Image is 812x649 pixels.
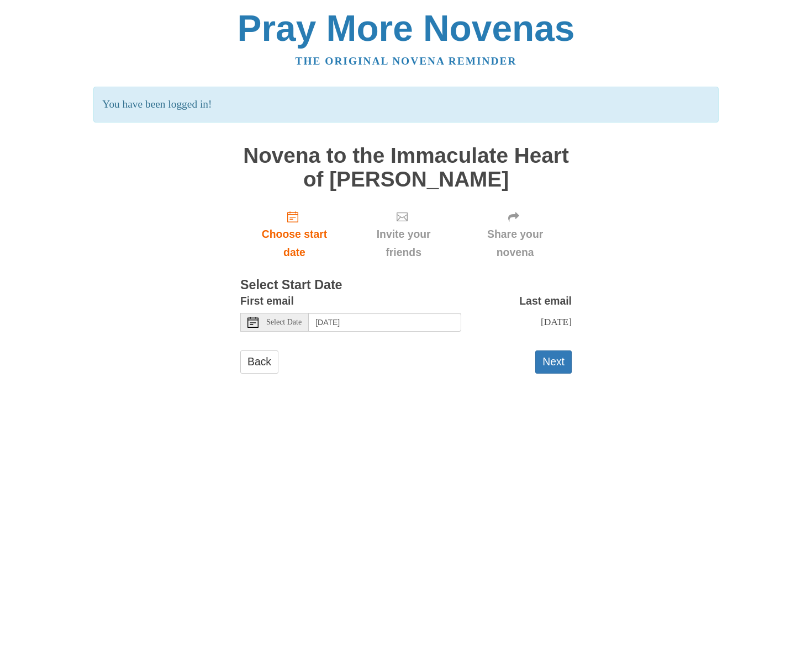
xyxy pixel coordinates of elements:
span: Invite your friends [360,225,447,262]
a: The original novena reminder [296,55,517,67]
a: Back [240,350,278,373]
a: Pray More Novenas [238,8,575,49]
div: Click "Next" to confirm your start date first. [458,202,572,268]
span: [DATE] [541,316,572,327]
h3: Select Start Date [240,278,572,292]
p: You have been logged in! [93,87,718,123]
span: Choose start date [251,225,338,262]
div: Click "Next" to confirm your start date first. [349,202,458,268]
h1: Novena to the Immaculate Heart of [PERSON_NAME] [240,144,572,191]
label: First email [240,292,294,310]
button: Next [535,350,572,373]
span: Select Date [266,318,302,326]
a: Choose start date [240,202,349,268]
span: Share your novena [470,225,561,262]
label: Last email [519,292,572,310]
